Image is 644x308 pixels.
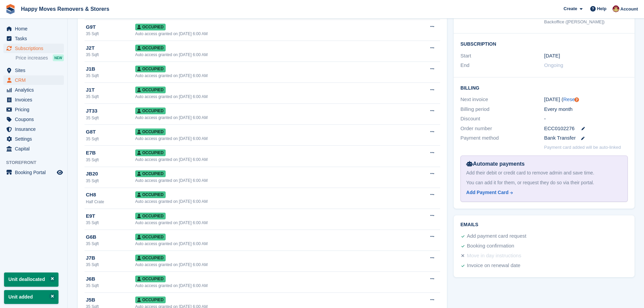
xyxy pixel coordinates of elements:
span: Occupied [135,170,166,177]
span: Price increases [16,55,48,61]
span: Occupied [135,213,166,219]
span: Account [620,6,638,13]
div: Move in day instructions [467,252,521,260]
span: Occupied [135,149,166,156]
div: Start [460,52,544,60]
span: Occupied [135,297,166,303]
div: Auto access granted on [DATE] 6:00 AM [135,136,404,142]
a: menu [3,134,64,144]
div: Booking confirmation [467,242,514,250]
div: Auto access granted on [DATE] 6:00 AM [135,52,404,58]
a: menu [3,124,64,134]
div: G8T [86,128,135,136]
h2: Billing [460,84,628,91]
span: Create [564,5,577,12]
span: Storefront [6,159,67,166]
span: Occupied [135,191,166,198]
div: G9T [86,23,135,31]
div: 35 Sqft [86,220,135,226]
a: menu [3,105,64,114]
span: Invoices [15,95,55,104]
a: menu [3,75,64,85]
a: menu [3,44,64,53]
span: Capital [15,144,55,153]
div: Auto access granted on [DATE] 6:00 AM [135,94,404,100]
a: Happy Moves Removers & Storers [18,3,112,15]
a: menu [3,85,64,95]
div: 35 Sqft [86,31,135,37]
div: E9T [86,212,135,220]
div: Auto access granted on [DATE] 6:00 AM [135,262,404,268]
a: Add Payment Card [466,189,619,196]
div: E7B [86,149,135,157]
h2: Subscription [460,40,628,47]
span: Pricing [15,105,55,114]
p: Unit deallocated [4,273,58,286]
span: Occupied [135,234,166,240]
div: J2T [86,44,135,52]
div: Tooltip anchor [574,97,580,103]
p: Unit added [4,290,58,304]
div: Discount [460,115,544,123]
a: Price increases NEW [16,54,64,62]
div: You can add it for them, or request they do so via their portal. [466,179,622,186]
span: Sites [15,66,55,75]
div: 35 Sqft [86,52,135,58]
div: Add their debit or credit card to remove admin and save time. [466,169,622,176]
div: CH8 [86,191,135,199]
div: Auto access granted on [DATE] 6:00 AM [135,241,404,247]
div: Backoffice ([PERSON_NAME]) [544,19,628,25]
span: Occupied [135,87,166,93]
div: Auto access granted on [DATE] 6:00 AM [135,220,404,226]
span: Occupied [135,66,166,72]
div: JT33 [86,107,135,115]
div: 35 Sqft [86,136,135,142]
div: - [544,115,628,123]
span: Occupied [135,45,166,51]
img: Steven Fry [613,5,619,12]
p: Payment card added will be auto-linked [544,144,621,151]
span: Analytics [15,85,55,95]
div: J1T [86,86,135,94]
time: 2025-06-01 00:00:00 UTC [544,52,560,60]
div: [DATE] ( ) [544,96,628,103]
div: J1B [86,65,135,73]
div: Add payment card request [467,232,526,240]
div: 35 Sqft [86,73,135,79]
div: Half Crate [86,199,135,205]
span: ECC0102276 [544,125,575,133]
span: Home [15,24,55,33]
span: Ongoing [544,62,564,68]
span: Tasks [15,34,55,43]
div: Every month [544,105,628,113]
div: Auto access granted on [DATE] 6:00 AM [135,73,404,79]
div: Auto access granted on [DATE] 6:00 AM [135,177,404,184]
a: menu [3,144,64,153]
div: J5B [86,296,135,304]
span: Subscriptions [15,44,55,53]
div: Auto access granted on [DATE] 6:00 AM [135,31,404,37]
span: Booking Portal [15,168,55,177]
div: Bank Transfer [544,134,628,142]
div: 35 Sqft [86,94,135,100]
div: Auto access granted on [DATE] 6:00 AM [135,198,404,205]
div: End [460,62,544,69]
div: J6B [86,275,135,283]
div: JB20 [86,170,135,178]
a: menu [3,168,64,177]
div: 35 Sqft [86,115,135,121]
h2: Emails [460,222,628,228]
div: 35 Sqft [86,241,135,247]
a: menu [3,95,64,104]
span: Occupied [135,276,166,282]
span: Insurance [15,124,55,134]
a: menu [3,34,64,43]
div: Invoice on renewal date [467,262,520,270]
div: Auto access granted on [DATE] 6:00 AM [135,157,404,163]
div: J7B [86,254,135,262]
div: 35 Sqft [86,262,135,268]
div: G6B [86,233,135,241]
span: Settings [15,134,55,144]
div: 35 Sqft [86,283,135,289]
a: menu [3,24,64,33]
